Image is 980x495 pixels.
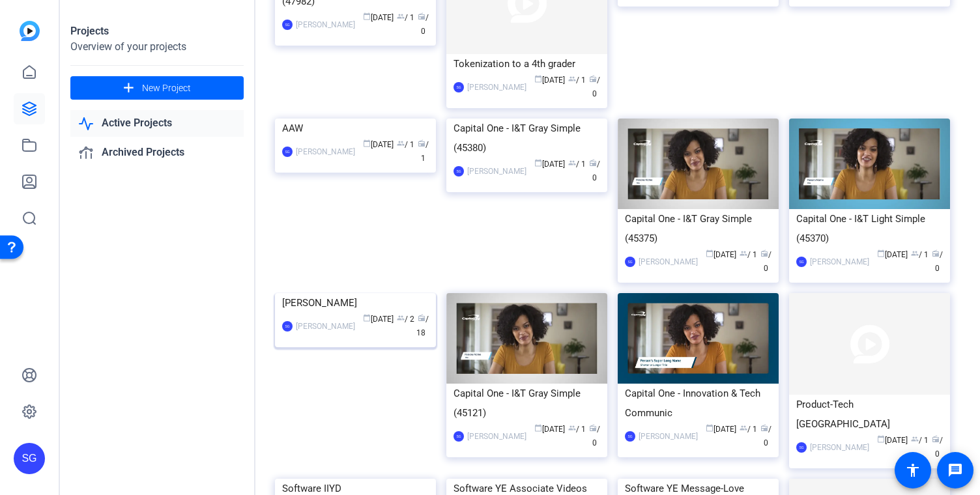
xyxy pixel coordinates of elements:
[932,250,943,273] span: / 0
[467,430,526,443] div: [PERSON_NAME]
[454,54,600,74] div: Tokenization to a 4th grader
[810,255,869,268] div: [PERSON_NAME]
[568,424,576,432] span: group
[397,315,414,324] span: / 2
[740,249,747,257] span: group
[397,13,414,22] span: / 1
[625,431,635,442] div: SG
[625,257,635,267] div: SG
[121,80,137,96] mat-icon: add
[796,395,943,434] div: Product-Tech [GEOGRAPHIC_DATA]
[534,76,565,85] span: [DATE]
[282,20,293,30] div: SG
[639,255,698,268] div: [PERSON_NAME]
[418,140,429,163] span: / 1
[418,12,425,20] span: radio
[905,462,921,478] mat-icon: accessibility
[534,159,542,167] span: calendar_today
[760,425,771,447] span: / 0
[70,110,244,137] a: Active Projects
[625,209,771,248] div: Capital One - I&T Gray Simple (45375)
[418,139,425,147] span: radio
[706,249,713,257] span: calendar_today
[947,462,963,478] mat-icon: message
[589,75,597,83] span: radio
[454,384,600,423] div: Capital One - I&T Gray Simple (45121)
[363,314,371,322] span: calendar_today
[796,442,807,453] div: SG
[796,209,943,248] div: Capital One - I&T Light Simple (45370)
[740,424,747,432] span: group
[363,315,394,324] span: [DATE]
[282,119,429,138] div: AAW
[454,82,464,92] div: SG
[70,76,244,100] button: New Project
[625,384,771,423] div: Capital One - Innovation & Tech Communic
[142,81,191,95] span: New Project
[568,75,576,83] span: group
[454,166,464,177] div: SG
[363,139,371,147] span: calendar_today
[706,424,713,432] span: calendar_today
[932,249,940,257] span: radio
[932,436,943,459] span: / 0
[70,139,244,166] a: Archived Projects
[397,12,405,20] span: group
[911,249,919,257] span: group
[589,424,597,432] span: radio
[70,39,244,55] div: Overview of your projects
[467,165,526,178] div: [PERSON_NAME]
[877,249,885,257] span: calendar_today
[418,13,429,36] span: / 0
[397,140,414,149] span: / 1
[568,425,586,434] span: / 1
[877,436,908,445] span: [DATE]
[589,160,600,182] span: / 0
[932,435,940,443] span: radio
[568,76,586,85] span: / 1
[589,76,600,98] span: / 0
[911,435,919,443] span: group
[740,425,757,434] span: / 1
[397,314,405,322] span: group
[296,145,355,158] div: [PERSON_NAME]
[877,435,885,443] span: calendar_today
[706,425,736,434] span: [DATE]
[534,160,565,169] span: [DATE]
[363,140,394,149] span: [DATE]
[740,250,757,259] span: / 1
[282,147,293,157] div: SG
[589,425,600,447] span: / 0
[454,119,600,158] div: Capital One - I&T Gray Simple (45380)
[568,160,586,169] span: / 1
[282,321,293,332] div: SG
[416,315,429,337] span: / 18
[877,250,908,259] span: [DATE]
[760,424,768,432] span: radio
[20,21,40,41] img: blue-gradient.svg
[534,425,565,434] span: [DATE]
[589,159,597,167] span: radio
[70,23,244,39] div: Projects
[454,431,464,442] div: SG
[282,293,429,313] div: [PERSON_NAME]
[706,250,736,259] span: [DATE]
[418,314,425,322] span: radio
[639,430,698,443] div: [PERSON_NAME]
[534,75,542,83] span: calendar_today
[534,424,542,432] span: calendar_today
[296,320,355,333] div: [PERSON_NAME]
[760,250,771,273] span: / 0
[363,12,371,20] span: calendar_today
[810,441,869,454] div: [PERSON_NAME]
[397,139,405,147] span: group
[467,81,526,94] div: [PERSON_NAME]
[760,249,768,257] span: radio
[911,250,929,259] span: / 1
[568,159,576,167] span: group
[911,436,929,445] span: / 1
[363,13,394,22] span: [DATE]
[14,443,45,474] div: SG
[296,18,355,31] div: [PERSON_NAME]
[796,257,807,267] div: SG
